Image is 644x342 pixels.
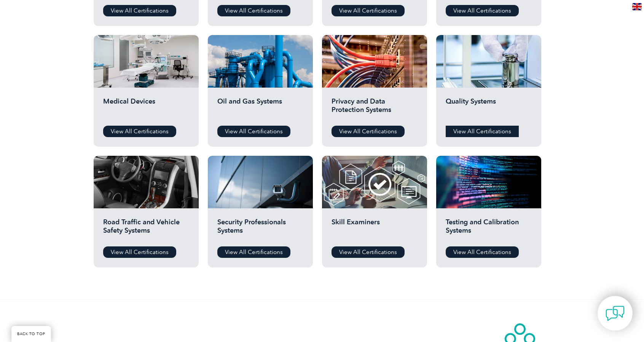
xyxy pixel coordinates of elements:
img: contact-chat.png [606,304,625,323]
h2: Security Professionals Systems [217,218,303,241]
a: View All Certifications [446,246,519,258]
a: View All Certifications [446,126,519,137]
a: View All Certifications [103,5,176,16]
h2: Medical Devices [103,97,189,120]
a: View All Certifications [217,246,290,258]
img: en [632,3,642,10]
h2: Skill Examiners [332,218,418,241]
a: View All Certifications [446,5,519,16]
a: View All Certifications [103,126,176,137]
a: BACK TO TOP [11,326,51,342]
h2: Testing and Calibration Systems [446,218,532,241]
h2: Oil and Gas Systems [217,97,303,120]
h2: Quality Systems [446,97,532,120]
h2: Road Traffic and Vehicle Safety Systems [103,218,189,241]
a: View All Certifications [332,5,405,16]
a: View All Certifications [217,5,290,16]
a: View All Certifications [217,126,290,137]
a: View All Certifications [332,246,405,258]
a: View All Certifications [103,246,176,258]
a: View All Certifications [332,126,405,137]
h2: Privacy and Data Protection Systems [332,97,418,120]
